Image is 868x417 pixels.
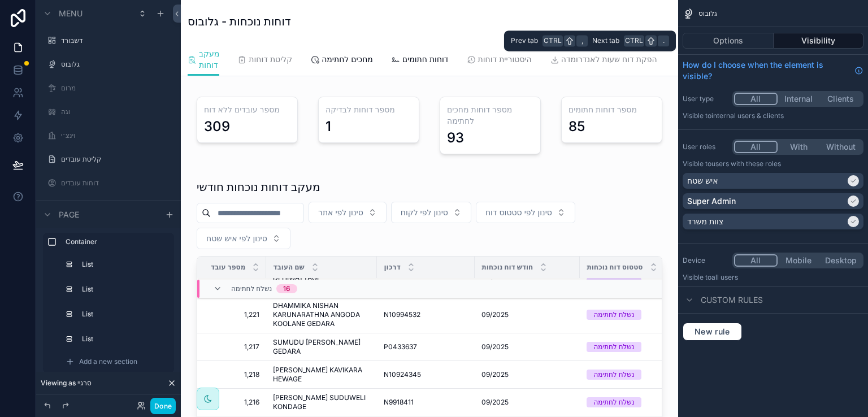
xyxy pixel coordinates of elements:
span: Ctrl [542,35,563,46]
span: Next tab [592,36,619,45]
span: מעקב דוחות [199,48,219,71]
span: נשלח לחתימה [231,284,272,293]
label: List [82,260,163,269]
a: היסטוריית דוחות [467,49,532,72]
span: Menu [59,8,83,19]
button: New rule [683,323,742,341]
label: וגה [61,107,167,116]
span: Ctrl [624,35,644,46]
span: דוחות חתומים [402,54,449,65]
span: קליטת דוחות [249,54,292,65]
label: דוחות עובדים [61,179,167,188]
a: דוחות חתומים [391,49,449,72]
button: Internal [778,93,820,105]
label: List [82,335,163,344]
label: גלובוס [61,60,167,69]
button: Visibility [774,33,864,49]
label: User roles [683,142,728,151]
label: מרום [61,84,167,93]
span: Users with these roles [711,159,781,168]
p: איש שטח [687,175,718,186]
p: Visible to [683,159,863,168]
button: All [734,254,778,267]
p: Visible to [683,111,863,120]
span: Internal users & clients [711,111,784,120]
p: Visible to [683,273,863,282]
label: דשבורד [61,36,167,45]
p: Super Admin [687,196,736,207]
label: List [82,310,163,319]
span: Custom rules [701,294,763,306]
span: מספר עובד [211,263,245,272]
label: List [82,285,163,294]
span: Prev tab [511,36,538,45]
label: Container [66,237,165,246]
span: שם העובד [273,263,304,272]
button: All [734,141,778,153]
button: Clients [819,93,862,105]
span: הפקת דוח שעות לאנדרומדה [561,54,657,65]
span: . [659,36,668,45]
a: מעקב דוחות [188,44,219,76]
label: Device [683,256,728,265]
a: הפקת דוח שעות לאנדרומדה [550,49,657,72]
div: scrollable content [36,228,181,394]
button: Desktop [819,254,862,267]
span: New rule [690,327,735,337]
span: Viewing as סרגיי [41,379,92,388]
button: All [734,93,778,105]
a: מחכים לחתימה [310,49,373,72]
h1: דוחות נוכחות - גלובוס [188,14,291,29]
label: User type [683,94,728,103]
span: Page [59,208,79,220]
div: 16 [283,284,290,293]
span: סטטוס דוח נוכחות [587,263,643,272]
span: all users [711,273,738,281]
label: וינצ׳י [61,131,167,140]
span: מחכים לחתימה [322,54,373,65]
span: חודש דוח נוכחות [481,263,533,272]
span: דרכון [384,263,400,272]
button: Options [683,33,774,49]
span: היסטוריית דוחות [478,54,532,65]
span: Add a new section [79,357,137,366]
button: Done [150,398,176,414]
span: , [578,36,587,45]
button: Mobile [778,254,820,267]
a: קליטת דוחות [237,49,292,72]
label: קליטת עובדים [61,155,167,164]
span: How do I choose when the element is visible? [683,59,850,82]
a: How do I choose when the element is visible? [683,59,863,82]
button: With [778,141,820,153]
span: גלובוס [698,9,717,18]
button: Without [819,141,862,153]
p: צוות משרד [687,216,723,227]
